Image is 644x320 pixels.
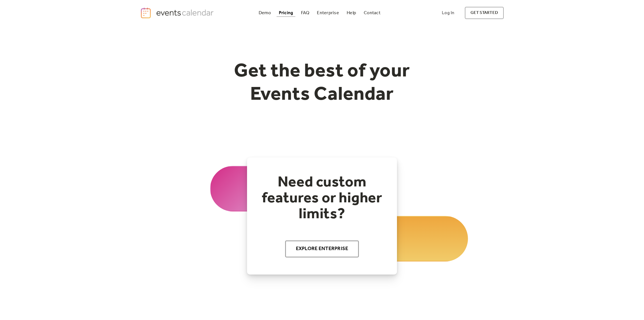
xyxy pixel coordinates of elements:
a: Help [344,9,358,17]
a: Pricing [277,9,296,17]
div: FAQ [301,11,310,14]
a: Contact [361,9,383,17]
div: Enterprise [317,11,339,14]
a: FAQ [299,9,312,17]
h1: Get the best of your Events Calendar [213,60,431,106]
div: Contact [364,11,380,14]
h2: Need custom features or higher limits? [258,174,386,222]
a: Explore Enterprise [285,240,359,257]
a: Enterprise [315,9,341,17]
div: Demo [259,11,271,14]
a: Log In [436,7,460,19]
a: Demo [256,9,273,17]
a: get started [465,7,504,19]
div: Pricing [279,11,293,14]
div: Help [347,11,356,14]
